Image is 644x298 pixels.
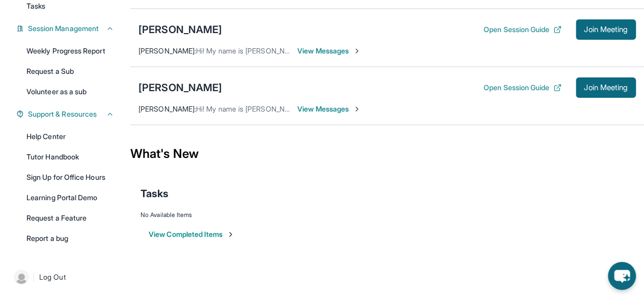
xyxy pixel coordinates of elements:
span: Tasks [26,1,45,11]
button: Support & Resources [24,109,114,119]
span: | [33,271,35,283]
a: Volunteer as a sub [20,83,120,101]
a: |Log Out [10,266,120,288]
button: Join Meeting [576,19,636,40]
div: What's New [130,131,644,176]
span: Join Meeting [584,85,628,91]
a: Learning Portal Demo [20,188,120,207]
a: Request a Sub [20,62,120,80]
span: Session Management [28,23,99,34]
div: [PERSON_NAME] [138,80,222,95]
span: View Messages [297,46,361,56]
img: Chevron-Right [353,47,361,55]
span: View Messages [297,104,361,114]
button: Session Management [24,23,114,34]
span: Join Meeting [584,26,628,33]
button: Open Session Guide [484,24,562,35]
a: Request a Feature [20,209,120,227]
button: chat-button [608,262,636,290]
a: Tutor Handbook [20,148,120,166]
button: View Completed Items [149,229,235,239]
button: Join Meeting [576,77,636,98]
a: Help Center [20,127,120,146]
span: Log Out [39,272,66,282]
span: Support & Resources [28,109,97,119]
a: Report a bug [20,229,120,248]
img: Chevron-Right [353,105,361,113]
div: No Available Items [141,211,634,219]
div: [PERSON_NAME] [138,22,222,37]
a: Weekly Progress Report [20,42,120,60]
a: Sign Up for Office Hours [20,168,120,186]
span: [PERSON_NAME] : [138,104,196,113]
span: Tasks [141,186,169,201]
img: user-img [14,270,29,284]
button: Open Session Guide [484,83,562,93]
span: [PERSON_NAME] : [138,46,196,55]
